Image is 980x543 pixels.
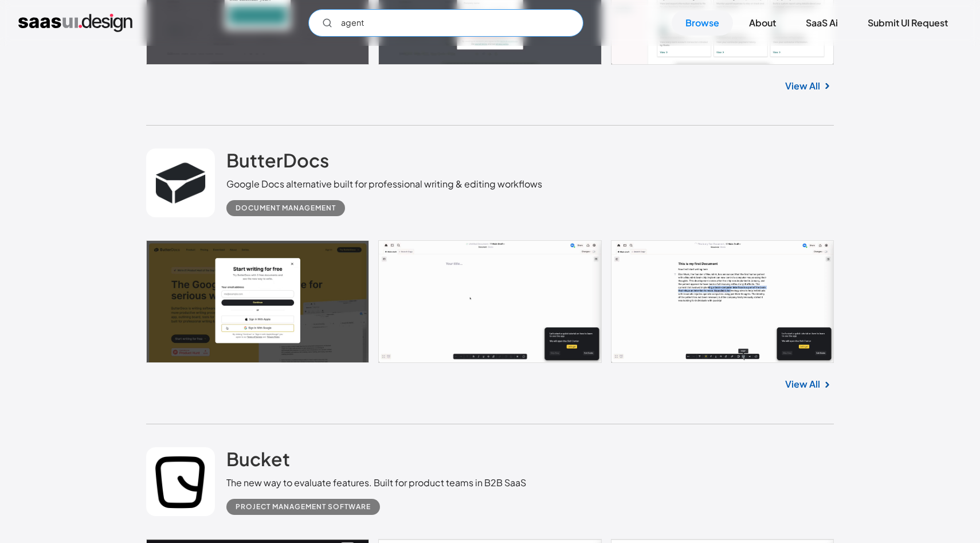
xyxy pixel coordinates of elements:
[308,9,583,37] input: Search UI designs you're looking for...
[854,10,962,36] a: Submit UI Request
[735,10,790,36] a: About
[226,447,290,476] a: Bucket
[785,377,820,391] a: View All
[236,500,371,514] div: Project Management Software
[785,79,820,93] a: View All
[672,10,733,36] a: Browse
[236,201,336,215] div: Document Management
[18,14,132,32] a: home
[226,476,526,490] div: The new way to evaluate features. Built for product teams in B2B SaaS
[226,149,329,171] h2: ButterDocs
[308,9,583,37] form: Email Form
[792,10,852,36] a: SaaS Ai
[226,149,329,177] a: ButterDocs
[226,177,542,191] div: Google Docs alternative built for professional writing & editing workflows
[226,447,290,470] h2: Bucket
